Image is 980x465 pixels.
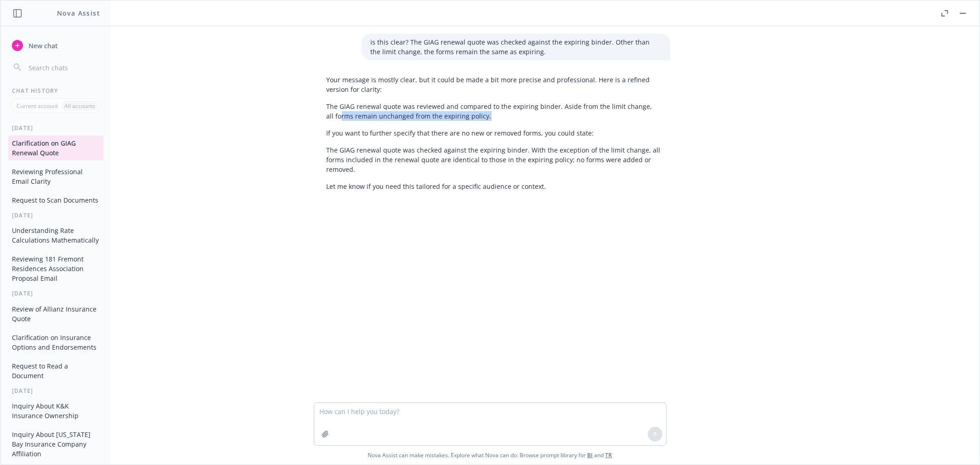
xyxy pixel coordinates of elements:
[27,41,58,51] span: New chat
[8,136,103,160] button: Clarification on GIAG Renewal Quote
[17,102,58,110] p: Current account
[327,145,661,174] p: The GIAG renewal quote was checked against the expiring binder. With the exception of the limit c...
[8,223,103,248] button: Understanding Rate Calculations Mathematically
[8,193,103,208] button: Request to Scan Documents
[8,427,103,461] button: Inquiry About [US_STATE] Bay Insurance Company Affiliation
[27,61,100,74] input: Search chats
[57,8,100,18] h1: Nova Assist
[1,289,111,297] div: [DATE]
[8,37,103,54] button: New chat
[327,102,661,121] p: The GIAG renewal quote was reviewed and compared to the expiring binder. Aside from the limit cha...
[368,446,612,465] span: Nova Assist can make mistakes. Explore what Nova can do: Browse prompt library for and
[8,330,103,355] button: Clarification on Insurance Options and Endorsements
[8,358,103,383] button: Request to Read a Document
[606,451,612,459] a: TR
[371,37,661,57] p: is this clear? The GIAG renewal quote was checked against the expiring binder. Other than the lim...
[1,387,111,395] div: [DATE]
[8,251,103,286] button: Reviewing 181 Fremont Residences Association Proposal Email
[327,128,661,138] p: If you want to further specify that there are no new or removed forms, you could state:
[327,181,661,191] p: Let me know if you need this tailored for a specific audience or context.
[588,451,593,459] a: BI
[8,398,103,423] button: Inquiry About K&K Insurance Ownership
[8,164,103,189] button: Reviewing Professional Email Clarity
[327,75,661,94] p: Your message is mostly clear, but it could be made a bit more precise and professional. Here is a...
[64,102,95,110] p: All accounts
[1,124,111,132] div: [DATE]
[1,87,111,95] div: Chat History
[8,301,103,326] button: Review of Allianz Insurance Quote
[1,211,111,219] div: [DATE]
